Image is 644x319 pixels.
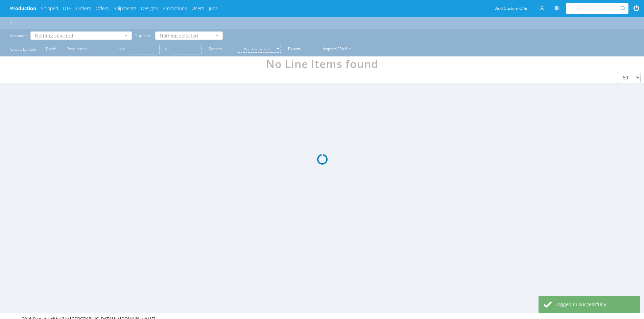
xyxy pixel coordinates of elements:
[76,5,91,12] a: Orders
[492,3,533,14] a: Add Custom Offer
[63,5,71,12] a: DTP
[141,5,158,12] a: Designs
[209,5,218,12] a: Jobs
[41,5,58,12] a: Shipped
[163,5,187,12] a: Promotions
[96,5,109,12] a: Offers
[570,3,622,14] input: Search for...
[114,5,136,12] a: Shipments
[555,301,635,308] div: Logged in successfully
[192,5,204,12] a: Users
[10,5,36,12] a: Production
